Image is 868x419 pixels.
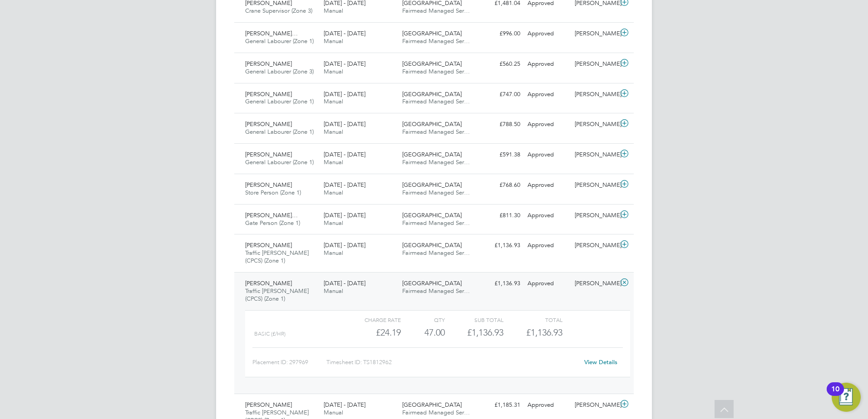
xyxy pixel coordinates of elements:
span: Fairmead Managed Ser… [402,68,470,75]
div: Approved [524,117,571,132]
span: [PERSON_NAME] [245,241,292,249]
span: [GEOGRAPHIC_DATA] [402,120,462,128]
div: £24.19 [342,325,401,340]
div: £1,136.93 [477,238,524,253]
span: [GEOGRAPHIC_DATA] [402,211,462,219]
span: [DATE] - [DATE] [324,60,365,68]
span: £1,136.93 [526,327,562,338]
div: £747.00 [477,87,524,102]
span: Gate Person (Zone 1) [245,219,300,227]
span: Fairmead Managed Ser… [402,287,470,295]
span: Manual [324,7,343,15]
div: Approved [524,208,571,223]
div: Timesheet ID: TS1812962 [326,355,578,370]
span: [PERSON_NAME]… [245,211,298,219]
span: [PERSON_NAME] [245,90,292,98]
span: General Labourer (Zone 1) [245,97,314,105]
span: Fairmead Managed Ser… [402,189,470,196]
div: £811.30 [477,208,524,223]
div: [PERSON_NAME] [571,117,618,132]
span: Traffic [PERSON_NAME] (CPCS) (Zone 1) [245,287,309,302]
span: General Labourer (Zone 1) [245,158,314,166]
div: Charge rate [342,314,401,325]
div: 10 [831,389,839,401]
span: [GEOGRAPHIC_DATA] [402,401,462,409]
div: Total [503,314,562,325]
div: £768.60 [477,178,524,193]
span: [DATE] - [DATE] [324,211,365,219]
span: [PERSON_NAME] [245,279,292,287]
span: [PERSON_NAME] [245,60,292,68]
span: Fairmead Managed Ser… [402,128,470,136]
div: Sub Total [445,314,503,325]
span: General Labourer (Zone 1) [245,128,314,136]
span: [DATE] - [DATE] [324,29,365,37]
div: [PERSON_NAME] [571,238,618,253]
button: Open Resource Center, 10 new notifications [832,383,861,412]
div: Approved [524,87,571,102]
span: Store Person (Zone 1) [245,189,301,196]
span: Manual [324,97,343,105]
span: Manual [324,409,343,416]
div: Approved [524,276,571,291]
span: [PERSON_NAME] [245,181,292,189]
span: [GEOGRAPHIC_DATA] [402,181,462,189]
span: Manual [324,189,343,196]
div: [PERSON_NAME] [571,147,618,162]
span: [DATE] - [DATE] [324,151,365,158]
span: Fairmead Managed Ser… [402,158,470,166]
span: Fairmead Managed Ser… [402,7,470,15]
span: [GEOGRAPHIC_DATA] [402,60,462,68]
div: Approved [524,178,571,193]
div: £560.25 [477,57,524,72]
span: General Labourer (Zone 1) [245,37,314,45]
span: [DATE] - [DATE] [324,241,365,249]
span: Manual [324,219,343,227]
span: [PERSON_NAME] [245,401,292,409]
span: [PERSON_NAME]… [245,29,298,37]
div: [PERSON_NAME] [571,178,618,193]
span: [DATE] - [DATE] [324,120,365,128]
div: Approved [524,238,571,253]
span: [GEOGRAPHIC_DATA] [402,241,462,249]
div: 47.00 [401,325,445,340]
div: Approved [524,398,571,413]
span: Basic (£/HR) [254,331,286,337]
span: [PERSON_NAME] [245,151,292,158]
span: Fairmead Managed Ser… [402,37,470,45]
div: Placement ID: 297969 [252,355,326,370]
div: £1,136.93 [445,325,503,340]
div: [PERSON_NAME] [571,26,618,41]
div: £996.00 [477,26,524,41]
span: [GEOGRAPHIC_DATA] [402,90,462,98]
div: £1,185.31 [477,398,524,413]
span: Crane Supervisor (Zone 3) [245,7,312,15]
div: QTY [401,314,445,325]
span: Manual [324,287,343,295]
div: [PERSON_NAME] [571,398,618,413]
div: [PERSON_NAME] [571,87,618,102]
span: [DATE] - [DATE] [324,401,365,409]
span: General Labourer (Zone 3) [245,68,314,75]
div: [PERSON_NAME] [571,276,618,291]
div: [PERSON_NAME] [571,57,618,72]
div: Approved [524,147,571,162]
span: [GEOGRAPHIC_DATA] [402,151,462,158]
span: Fairmead Managed Ser… [402,249,470,257]
span: [DATE] - [DATE] [324,90,365,98]
div: £591.38 [477,147,524,162]
span: [DATE] - [DATE] [324,279,365,287]
span: Manual [324,128,343,136]
a: View Details [584,358,617,366]
div: Approved [524,26,571,41]
span: Manual [324,158,343,166]
span: [DATE] - [DATE] [324,181,365,189]
span: Fairmead Managed Ser… [402,409,470,416]
div: Approved [524,57,571,72]
span: Manual [324,249,343,257]
div: £1,136.93 [477,276,524,291]
span: [GEOGRAPHIC_DATA] [402,29,462,37]
div: £788.50 [477,117,524,132]
span: Fairmead Managed Ser… [402,97,470,105]
span: [PERSON_NAME] [245,120,292,128]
